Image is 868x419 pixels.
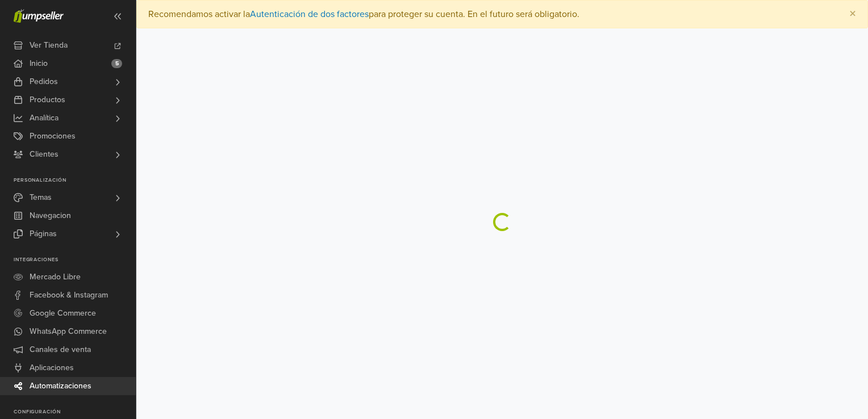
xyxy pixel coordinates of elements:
[30,304,96,322] span: Google Commerce
[30,127,76,145] span: Promociones
[30,322,107,341] span: WhatsApp Commerce
[30,207,71,225] span: Navegacion
[30,286,108,304] span: Facebook & Instagram
[30,377,91,395] span: Automatizaciones
[849,6,856,22] span: ×
[30,359,74,377] span: Aplicaciones
[14,177,136,184] p: Personalización
[14,257,136,263] p: Integraciones
[30,36,68,55] span: Ver Tienda
[30,73,58,91] span: Pedidos
[30,268,81,286] span: Mercado Libre
[30,109,59,127] span: Analítica
[30,341,91,359] span: Canales de venta
[30,55,48,73] span: Inicio
[111,59,122,68] span: 5
[14,409,136,416] p: Configuración
[30,145,59,164] span: Clientes
[30,91,65,109] span: Productos
[250,9,369,20] a: Autenticación de dos factores
[30,188,52,207] span: Temas
[838,1,867,28] button: Close
[30,225,57,243] span: Páginas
